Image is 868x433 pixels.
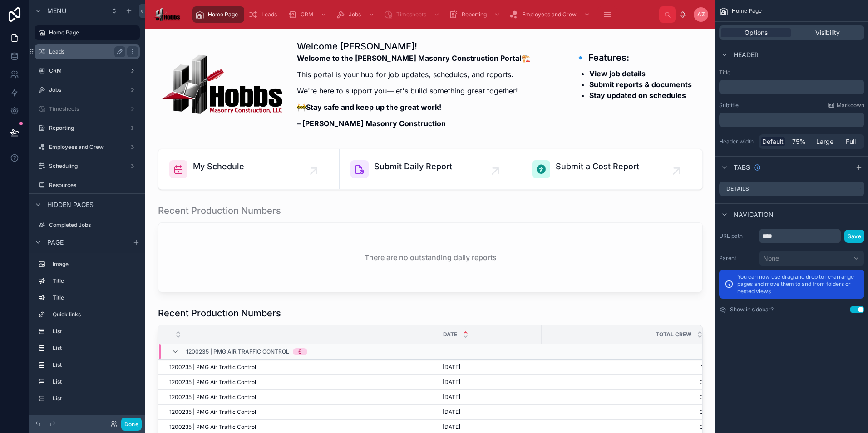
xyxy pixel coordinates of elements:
span: Page [47,238,64,247]
a: 1200235 | PMG Air Traffic Control [169,364,432,371]
button: Done [121,418,142,431]
span: Options [745,28,768,37]
a: Reporting [35,121,140,135]
span: Leads [261,11,277,18]
span: Header [734,50,759,59]
span: Employees and Crew [522,11,577,18]
label: Leads [49,48,122,55]
button: Save [844,230,864,243]
label: List [53,378,136,385]
span: Visibility [815,28,840,37]
span: Menu [47,6,66,15]
a: Leads [35,44,140,59]
a: Home Page [35,25,140,40]
a: Leads [246,6,283,23]
a: 1200235 | PMG Air Traffic Control [169,408,432,416]
label: Employees and Crew [49,143,125,151]
label: List [53,328,136,335]
a: Markdown [828,102,864,109]
label: Show in sidebar? [730,306,774,313]
p: You can now use drag and drop to re-arrange pages and move them to and from folders or nested views [737,273,859,295]
a: Home Page [192,6,244,23]
a: 1200235 | PMG Air Traffic Control [169,394,432,401]
span: None [763,254,779,263]
span: Date [443,331,457,338]
a: Completed Jobs [35,218,140,232]
label: Title [719,69,864,76]
label: Scheduling [49,162,125,170]
a: Reporting [446,6,505,23]
div: 6 [298,348,302,355]
label: CRM [49,67,125,74]
label: Completed Jobs [49,221,138,229]
a: Scheduling [35,159,140,173]
a: Jobs [333,6,379,23]
span: Total Crew [656,331,691,338]
label: Details [726,185,749,192]
span: Markdown [837,102,864,109]
span: CRM [301,11,313,18]
label: List [53,395,136,402]
a: Employees and Crew [35,140,140,154]
span: Reporting [462,11,487,18]
div: scrollable content [719,80,864,94]
label: Resources [49,182,138,189]
label: Timesheets [49,105,125,113]
span: 1200235 | PMG Air Traffic Control [169,408,256,416]
span: Navigation [734,210,774,219]
span: Home Page [208,11,238,18]
a: Jobs [35,83,140,97]
div: scrollable content [29,253,145,415]
label: Title [53,294,136,301]
span: Hidden pages [47,200,94,209]
label: Reporting [49,124,125,132]
span: Home Page [732,7,762,15]
img: App logo [153,7,181,22]
a: CRM [35,64,140,78]
a: 1200235 | PMG Air Traffic Control [169,423,432,431]
span: Full [846,137,856,146]
label: Jobs [49,86,125,93]
label: List [53,344,136,352]
a: 1200235 | PMG Air Traffic Control [169,379,432,386]
span: 1200235 | PMG Air Traffic Control [169,379,256,386]
span: Tabs [734,163,750,172]
label: Image [53,261,136,268]
a: Timesheets [381,6,444,23]
span: Large [816,137,833,146]
label: URL path [719,232,755,240]
label: Header width [719,138,755,145]
label: Quick links [53,311,136,318]
label: Parent [719,255,755,262]
label: List [53,361,136,369]
span: 75% [792,137,806,146]
label: Subtitle [719,102,739,109]
a: Employees and Crew [507,6,595,23]
label: Home Page [49,29,134,36]
a: Timesheets [35,102,140,116]
div: scrollable content [719,113,864,127]
span: AZ [697,11,705,18]
label: Title [53,277,136,285]
span: Default [762,137,784,146]
span: 1200235 | PMG Air Traffic Control [169,423,256,431]
a: CRM [285,6,331,23]
button: None [759,251,864,266]
a: Resources [35,178,140,192]
span: 1200235 | PMG Air Traffic Control [169,394,256,401]
span: Jobs [349,11,361,18]
span: 1200235 | PMG Air Traffic Control [169,364,256,371]
div: scrollable content [188,5,659,25]
span: 1200235 | PMG Air Traffic Control [186,348,289,355]
span: Timesheets [396,11,426,18]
